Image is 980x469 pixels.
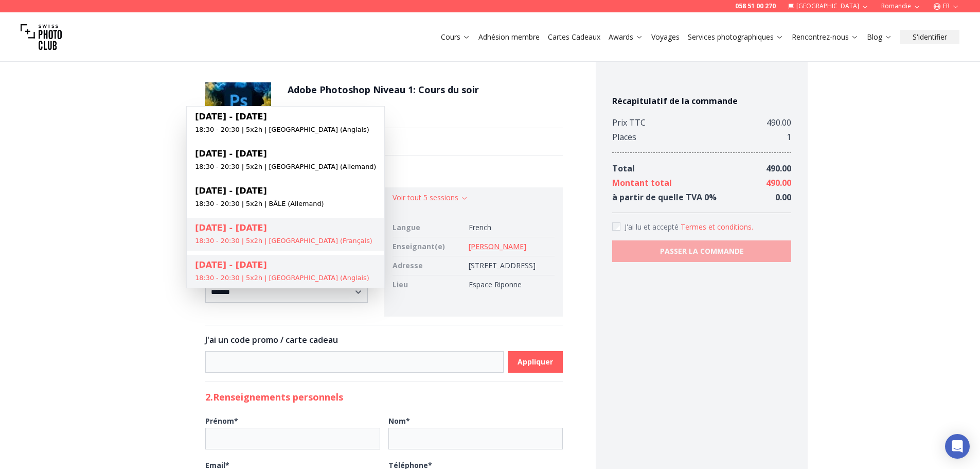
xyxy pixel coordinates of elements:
small: 18:30 - 20:30 | 5x2h | [GEOGRAPHIC_DATA] (Anglais) [195,126,369,133]
small: 18:30 - 20:30 | 5x2h | [GEOGRAPHIC_DATA] (Allemand) [195,163,376,170]
span: [DATE] - [DATE] [195,223,267,233]
span: [DATE] - [DATE] [195,260,267,270]
span: [DATE] - [DATE] [195,186,267,196]
small: 18:30 - 20:30 | 5x2h | [GEOGRAPHIC_DATA] (Français) [195,237,372,245]
small: 18:30 - 20:30 | 5x2h | BÂLE (Allemand) [195,200,324,207]
span: [DATE] - [DATE] [195,112,267,121]
span: [DATE] - [DATE] [195,149,267,159]
small: 18:30 - 20:30 | 5x2h | [GEOGRAPHIC_DATA] (Anglais) [195,274,369,282]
